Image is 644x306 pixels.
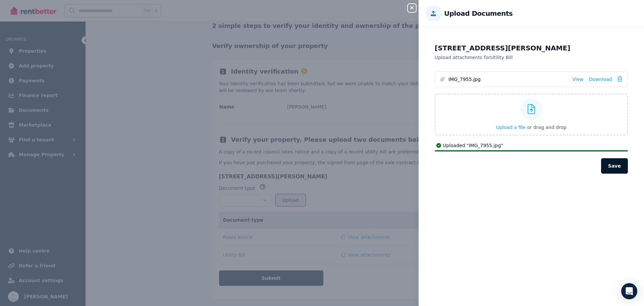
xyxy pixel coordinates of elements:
a: View [572,76,583,83]
span: Upload a file [496,125,526,130]
span: or drag and drop [527,125,567,130]
h2: [STREET_ADDRESS][PERSON_NAME] [435,43,628,53]
a: Download [589,76,612,83]
div: Open Intercom Messenger [621,283,637,299]
div: Uploaded " IMG_7955.jpg " [435,142,628,149]
h2: Upload Documents [444,9,513,18]
p: Upload attachments for Utility Bill [435,54,628,61]
button: Save [601,158,628,174]
button: Upload a file or drag and drop [496,124,567,131]
span: IMG_7955.jpg [448,76,567,83]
